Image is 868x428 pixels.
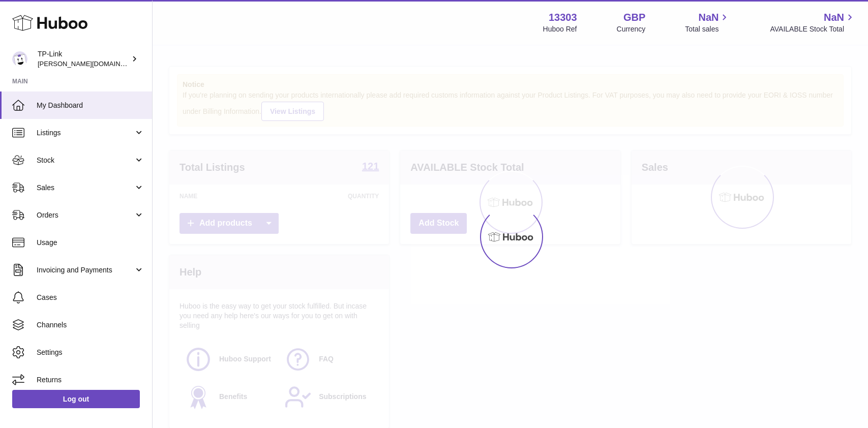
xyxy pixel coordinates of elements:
span: Settings [37,348,144,357]
span: Channels [37,320,144,330]
a: NaN AVAILABLE Stock Total [770,11,856,34]
span: AVAILABLE Stock Total [770,24,856,34]
div: TP-Link [38,49,129,69]
strong: 13303 [549,11,577,24]
span: NaN [698,11,719,24]
span: Total sales [685,24,730,34]
span: Usage [37,238,144,248]
span: Returns [37,375,144,385]
span: Cases [37,293,144,302]
strong: GBP [623,11,645,24]
span: Listings [37,128,134,138]
span: Orders [37,210,134,220]
span: [PERSON_NAME][DOMAIN_NAME][EMAIL_ADDRESS][DOMAIN_NAME] [38,59,257,68]
span: Invoicing and Payments [37,265,134,275]
a: Log out [12,390,140,408]
div: Huboo Ref [543,24,577,34]
div: Currency [617,24,646,34]
span: Stock [37,156,134,165]
span: NaN [824,11,844,24]
img: susie.li@tp-link.com [12,51,27,67]
a: NaN Total sales [685,11,730,34]
span: Sales [37,183,134,193]
span: My Dashboard [37,101,144,110]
